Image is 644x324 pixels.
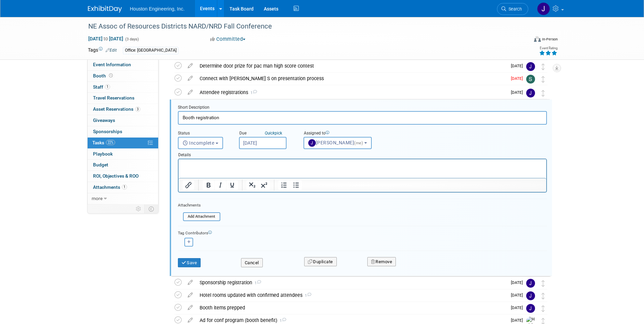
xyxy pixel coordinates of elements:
[239,130,293,137] div: Due
[106,48,117,53] a: Edit
[196,60,507,72] div: Determine door prize for pac man high score contest
[304,257,337,267] button: Duplicate
[93,73,114,78] span: Booth
[226,180,238,190] button: Underline
[93,162,108,167] span: Budget
[541,305,545,312] i: Move task
[88,149,158,160] a: Playbook
[534,36,541,42] img: Format-Inperson.png
[178,149,547,159] div: Details
[178,111,547,124] input: Name of task or a short description
[290,180,302,190] button: Bullet list
[183,140,215,146] span: Incomplete
[511,293,526,298] span: [DATE]
[488,35,558,46] div: Event Format
[541,64,545,70] i: Move task
[511,318,526,323] span: [DATE]
[178,137,223,149] button: Incomplete
[302,293,311,298] span: 1
[183,180,194,190] button: Insert/edit link
[178,105,547,111] div: Short Description
[93,129,122,134] span: Sponsorships
[239,137,287,149] input: Due Date
[526,279,535,288] img: Jessica Lambrecht
[526,304,535,313] img: Jessica Lambrecht
[497,3,528,15] a: Search
[92,140,115,145] span: Tasks
[135,107,140,112] span: 3
[511,64,526,68] span: [DATE]
[215,180,226,190] button: Italic
[133,204,145,213] td: Personalize Event Tab Strip
[541,76,545,83] i: Move task
[278,180,290,190] button: Numbered list
[526,62,535,71] img: Jessica Lambrecht
[539,47,557,50] div: Event Rating
[308,140,364,145] span: [PERSON_NAME]
[303,137,372,149] button: [PERSON_NAME](me)
[122,184,127,190] span: 1
[196,302,507,313] div: Booth items prepped
[178,258,201,268] button: Save
[103,36,109,41] span: to
[184,280,196,286] a: edit
[93,62,131,67] span: Event Information
[92,196,103,201] span: more
[203,180,214,190] button: Bold
[537,2,550,15] img: Jessica Lambrecht
[277,319,286,323] span: 1
[88,71,158,82] a: Booth
[93,106,140,112] span: Asset Reservations
[208,36,248,43] button: Committed
[93,151,113,157] span: Playbook
[144,204,158,213] td: Toggle Event Tabs
[541,90,545,96] i: Move task
[252,281,261,285] span: 1
[184,63,196,69] a: edit
[178,229,547,236] div: Tag Contributors
[86,20,518,33] div: NE Assoc of Resources Districts NARD/NRD Fall Conference
[246,180,258,190] button: Subscript
[196,87,507,98] div: Attendee registrations
[526,89,535,97] img: Jessica Lambrecht
[526,291,535,300] img: Jessica Lambrecht
[88,104,158,115] a: Asset Reservations3
[93,184,127,190] span: Attachments
[184,317,196,323] a: edit
[88,115,158,126] a: Giveaways
[265,131,275,136] i: Quick
[88,47,117,54] td: Tags
[184,75,196,82] a: edit
[196,289,507,301] div: Hotel rooms updated with confirmed attendees
[511,280,526,285] span: [DATE]
[178,130,229,137] div: Status
[179,159,546,178] iframe: Rich Text Area
[88,171,158,182] a: ROI, Objectives & ROO
[178,202,220,208] div: Attachments
[248,91,257,95] span: 1
[184,89,196,95] a: edit
[184,305,196,311] a: edit
[511,305,526,310] span: [DATE]
[93,84,110,90] span: Staff
[196,73,507,84] div: Connect with [PERSON_NAME] S on presentation process
[258,180,270,190] button: Superscript
[367,257,396,267] button: Remove
[511,90,526,95] span: [DATE]
[93,118,115,123] span: Giveaways
[130,6,185,12] span: Houston Engineering, Inc.
[108,73,114,78] span: Booth not reserved yet
[241,258,263,268] button: Cancel
[88,6,122,13] img: ExhibitDay
[88,93,158,104] a: Travel Reservations
[263,130,283,136] a: Quickpick
[196,277,507,288] div: Sponsorship registration
[506,6,522,12] span: Search
[88,126,158,137] a: Sponsorships
[125,37,139,41] span: (3 days)
[106,140,115,145] span: 22%
[93,173,139,179] span: ROI, Objectives & ROO
[541,293,545,299] i: Move task
[88,59,158,70] a: Event Information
